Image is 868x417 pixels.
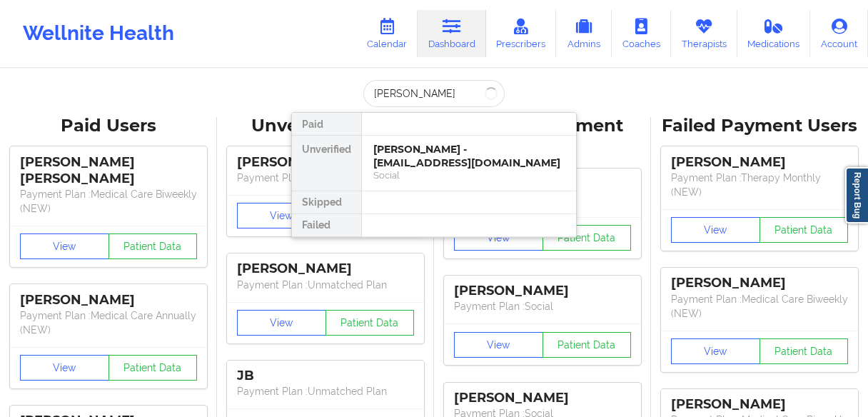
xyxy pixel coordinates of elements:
[292,136,361,191] div: Unverified
[671,217,760,243] button: View
[237,203,326,228] button: View
[671,338,760,364] button: View
[556,10,612,57] a: Admins
[20,154,197,187] div: [PERSON_NAME] [PERSON_NAME]
[292,113,361,136] div: Paid
[292,191,361,214] div: Skipped
[20,355,109,381] button: View
[292,214,361,237] div: Failed
[373,169,565,181] div: Social
[227,115,424,137] div: Unverified Users
[671,10,737,57] a: Therapists
[10,115,207,137] div: Paid Users
[108,355,198,381] button: Patient Data
[325,310,415,336] button: Patient Data
[612,10,671,57] a: Coaches
[671,292,848,321] p: Payment Plan : Medical Care Biweekly (NEW)
[237,278,414,292] p: Payment Plan : Unmatched Plan
[454,225,543,251] button: View
[661,115,858,137] div: Failed Payment Users
[810,10,868,57] a: Account
[486,10,557,57] a: Prescribers
[237,154,414,171] div: [PERSON_NAME]
[737,10,811,57] a: Medications
[671,275,848,291] div: [PERSON_NAME]
[108,233,198,259] button: Patient Data
[671,171,848,199] p: Payment Plan : Therapy Monthly (NEW)
[373,143,565,169] div: [PERSON_NAME] - [EMAIL_ADDRESS][DOMAIN_NAME]
[759,217,849,243] button: Patient Data
[454,299,631,313] p: Payment Plan : Social
[20,187,197,216] p: Payment Plan : Medical Care Biweekly (NEW)
[671,154,848,171] div: [PERSON_NAME]
[20,233,109,259] button: View
[542,225,632,251] button: Patient Data
[237,310,326,336] button: View
[454,332,543,358] button: View
[671,396,848,413] div: [PERSON_NAME]
[418,10,486,57] a: Dashboard
[20,308,197,337] p: Payment Plan : Medical Care Annually (NEW)
[454,283,631,299] div: [PERSON_NAME]
[454,390,631,406] div: [PERSON_NAME]
[20,292,197,308] div: [PERSON_NAME]
[542,332,632,358] button: Patient Data
[237,368,414,384] div: JB
[237,384,414,398] p: Payment Plan : Unmatched Plan
[845,167,868,223] a: Report Bug
[237,171,414,185] p: Payment Plan : Unmatched Plan
[759,338,849,364] button: Patient Data
[356,10,418,57] a: Calendar
[237,261,414,277] div: [PERSON_NAME]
